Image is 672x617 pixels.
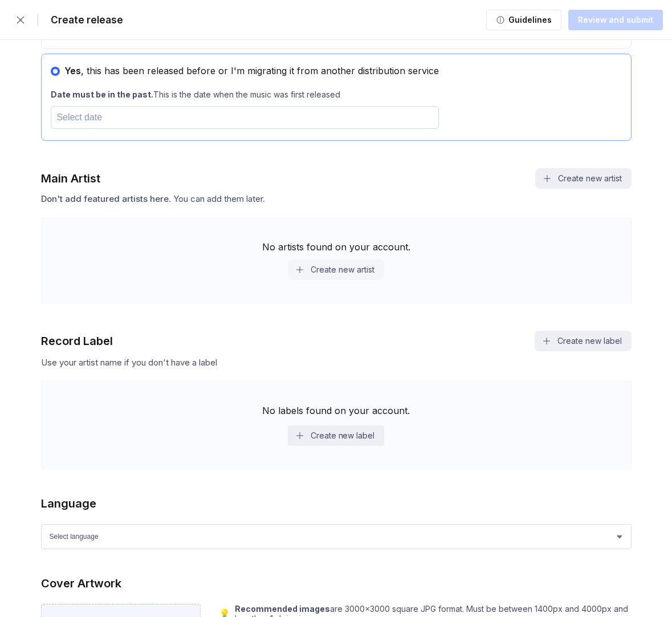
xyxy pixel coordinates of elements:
button: Create new artist [288,259,384,280]
div: Record Label [41,334,113,348]
div: Language [41,497,96,510]
div: No labels found on your account. [262,405,410,416]
div: | [36,14,39,26]
div: Use your artist name if you don't have a label [41,357,632,368]
div: . You can add them later. [41,193,632,204]
div: No artists found on your account. [262,241,410,253]
div: Main Artist [41,172,100,185]
button: Guidelines [486,10,561,30]
div: Create release [44,14,123,26]
span: Don't add featured artists here [41,193,169,204]
div: Cover Artwork [41,577,121,590]
button: Create new artist [535,168,631,189]
div: Guidelines [505,14,552,26]
button: Create new label [535,331,631,351]
b: Date must be in the past. [51,90,153,99]
input: Select date [51,106,439,129]
div: This is the date when the music was first released [51,90,340,99]
button: Create new label [288,425,384,446]
span: Yes [64,65,81,76]
div: , this has been released before or I'm migrating it from another distribution service [60,65,439,76]
b: Recommended images [235,604,330,614]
